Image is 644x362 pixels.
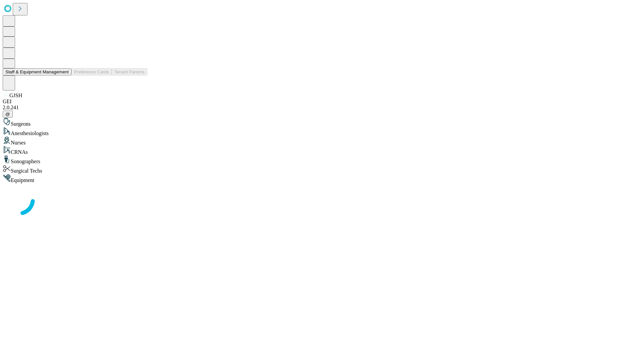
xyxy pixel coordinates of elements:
[3,146,641,155] div: CRNAs
[3,118,641,127] div: Surgeons
[3,155,641,165] div: Sonographers
[112,68,147,75] button: Tenant Params
[3,68,71,75] button: Staff & Equipment Management
[3,105,641,111] div: 2.0.241
[3,136,641,146] div: Nurses
[71,68,112,75] button: Preference Cards
[3,165,641,174] div: Surgical Techs
[9,93,22,98] span: GJSH
[3,174,641,183] div: Equipment
[3,99,641,105] div: GEI
[5,112,10,117] span: @
[3,111,13,118] button: @
[3,127,641,136] div: Anesthesiologists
